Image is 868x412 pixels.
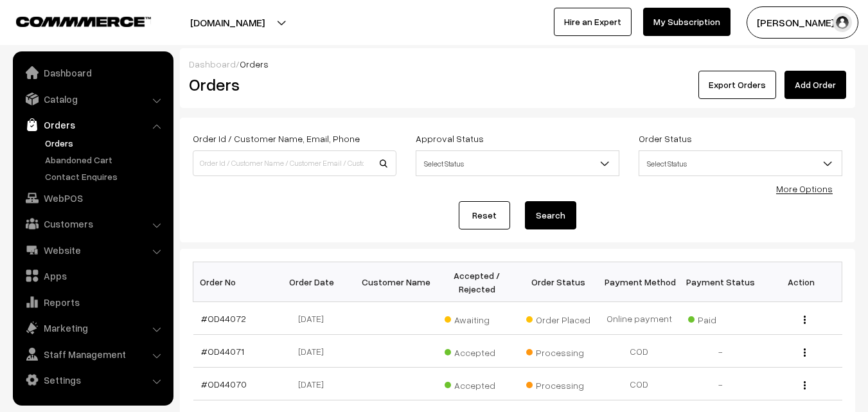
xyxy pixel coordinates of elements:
button: Export Orders [698,71,776,99]
img: user [833,13,852,32]
a: Reports [16,291,169,314]
span: Select Status [639,152,842,175]
a: Orders [16,113,169,136]
a: Dashboard [16,61,169,84]
span: Order Placed [526,310,590,327]
img: COMMMERCE [16,17,151,26]
button: [PERSON_NAME] s… [747,6,858,39]
label: Order Status [639,132,692,145]
td: COD [599,335,680,368]
a: Marketing [16,316,169,339]
th: Customer Name [355,262,436,302]
td: - [680,368,761,400]
a: Abandoned Cart [42,153,169,166]
span: Awaiting [445,310,509,327]
td: Online payment [599,302,680,335]
span: Accepted [445,343,509,359]
th: Payment Status [680,262,761,302]
th: Action [761,262,842,302]
td: [DATE] [274,302,355,335]
th: Payment Method [599,262,680,302]
span: Paid [688,310,752,327]
span: Orders [240,58,269,69]
a: #OD44071 [201,346,244,357]
a: Staff Management [16,343,169,366]
th: Order No [193,262,274,302]
h2: Orders [189,75,395,94]
div: / [189,57,846,71]
a: #OD44072 [201,313,246,324]
img: Menu [804,381,806,390]
a: Contact Enquires [42,170,169,183]
th: Accepted / Rejected [436,262,517,302]
a: More Options [776,183,833,194]
span: Accepted [445,375,509,392]
input: Order Id / Customer Name / Customer Email / Customer Phone [193,150,396,176]
a: Customers [16,212,169,235]
td: COD [599,368,680,400]
img: Menu [804,348,806,357]
button: [DOMAIN_NAME] [145,6,310,39]
a: Dashboard [189,58,236,69]
th: Order Date [274,262,355,302]
button: Search [525,201,576,229]
a: #OD44070 [201,379,247,390]
span: Processing [526,375,590,392]
a: Orders [42,136,169,150]
a: My Subscription [643,8,731,36]
a: Website [16,238,169,262]
td: - [680,335,761,368]
span: Select Status [639,150,842,176]
th: Order Status [518,262,599,302]
a: Reset [459,201,510,229]
label: Approval Status [416,132,484,145]
span: Select Status [416,152,619,175]
a: WebPOS [16,186,169,210]
a: COMMMERCE [16,13,128,28]
span: Processing [526,343,590,359]
a: Apps [16,264,169,287]
a: Settings [16,368,169,391]
span: Select Status [416,150,619,176]
img: Menu [804,316,806,324]
a: Catalog [16,87,169,111]
label: Order Id / Customer Name, Email, Phone [193,132,360,145]
a: Hire an Expert [554,8,632,36]
a: Add Order [784,71,846,99]
td: [DATE] [274,335,355,368]
td: [DATE] [274,368,355,400]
